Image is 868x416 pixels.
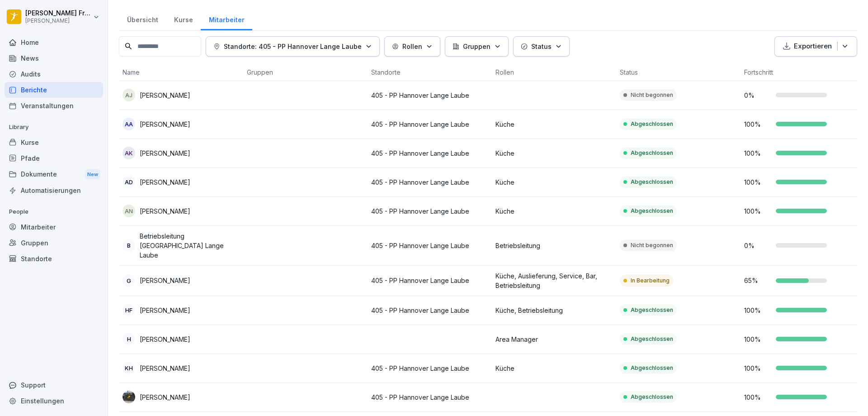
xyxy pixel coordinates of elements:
p: 100 % [744,363,771,373]
p: 65 % [744,276,771,285]
p: [PERSON_NAME] [140,363,190,373]
div: H [123,333,135,345]
p: [PERSON_NAME] [140,392,190,402]
p: Abgeschlossen [631,207,673,215]
p: Nicht begonnen [631,241,673,249]
a: Gruppen [5,235,103,251]
div: AJ [123,89,135,101]
p: Abgeschlossen [631,306,673,314]
p: In Bearbeitung [631,277,670,285]
div: New [85,169,100,180]
p: Küche [495,206,613,216]
button: Exportieren [774,36,857,57]
p: 100 % [744,306,771,315]
a: Kurse [166,7,201,30]
p: 405 - PP Hannover Lange Laube [371,91,488,100]
p: Abgeschlossen [631,393,673,401]
div: AK [123,147,135,159]
p: Betriebsleitung [GEOGRAPHIC_DATA] Lange Laube [140,231,240,260]
button: Gruppen [445,36,509,57]
p: 405 - PP Hannover Lange Laube [371,363,488,373]
a: Pfade [5,150,103,166]
p: Betriebsleitung [495,241,613,250]
button: Standorte: 405 - PP Hannover Lange Laube [206,36,380,57]
div: Support [5,377,103,393]
th: Standorte [368,64,492,81]
th: Gruppen [243,64,368,81]
a: Übersicht [119,7,166,30]
p: 100 % [744,120,771,129]
th: Fortschritt [741,64,865,81]
a: Home [5,34,103,50]
p: [PERSON_NAME] [25,18,91,24]
p: 405 - PP Hannover Lange Laube [371,148,488,158]
p: Area Manager [495,335,613,344]
div: HF [123,304,135,316]
p: [PERSON_NAME] [140,91,190,100]
a: Mitarbeiter [5,219,103,235]
p: Abgeschlossen [631,364,673,372]
p: 0 % [744,241,771,250]
p: People [5,205,103,219]
a: Standorte [5,251,103,267]
div: B [123,239,135,252]
a: Berichte [5,82,103,98]
p: Abgeschlossen [631,335,673,343]
a: Kurse [5,134,103,150]
a: Mitarbeiter [201,7,252,30]
a: Audits [5,66,103,82]
p: Küche, Betriebsleitung [495,306,613,315]
p: Nicht begonnen [631,91,673,99]
p: 100 % [744,177,771,187]
p: 405 - PP Hannover Lange Laube [371,120,488,129]
p: Gruppen [463,42,491,51]
p: 405 - PP Hannover Lange Laube [371,276,488,285]
p: Exportieren [794,41,832,52]
p: Küche [495,120,613,129]
div: Dokumente [5,166,103,183]
p: Library [5,120,103,134]
p: [PERSON_NAME] [140,177,190,187]
p: [PERSON_NAME] [140,276,190,285]
p: Küche [495,363,613,373]
p: Küche, Auslieferung, Service, Bar, Betriebsleitung [495,271,613,290]
p: Standorte: 405 - PP Hannover Lange Laube [224,42,362,51]
p: [PERSON_NAME] [140,148,190,158]
p: [PERSON_NAME] Frontini [25,10,91,17]
a: News [5,50,103,66]
p: 405 - PP Hannover Lange Laube [371,306,488,315]
th: Rollen [492,64,616,81]
p: Status [531,42,552,51]
div: KH [123,362,135,374]
div: Einstellungen [5,393,103,409]
th: Name [119,64,243,81]
p: 405 - PP Hannover Lange Laube [371,206,488,216]
p: 0 % [744,91,771,100]
div: AN [123,205,135,217]
div: G [123,274,135,287]
p: [PERSON_NAME] [140,335,190,344]
th: Status [616,64,741,81]
p: [PERSON_NAME] [140,120,190,129]
button: Status [513,36,570,57]
p: Küche [495,148,613,158]
p: 100 % [744,392,771,402]
p: Küche [495,177,613,187]
a: Veranstaltungen [5,98,103,114]
a: Automatisierungen [5,182,103,198]
div: AA [123,118,135,130]
p: Abgeschlossen [631,178,673,186]
p: 100 % [744,148,771,158]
